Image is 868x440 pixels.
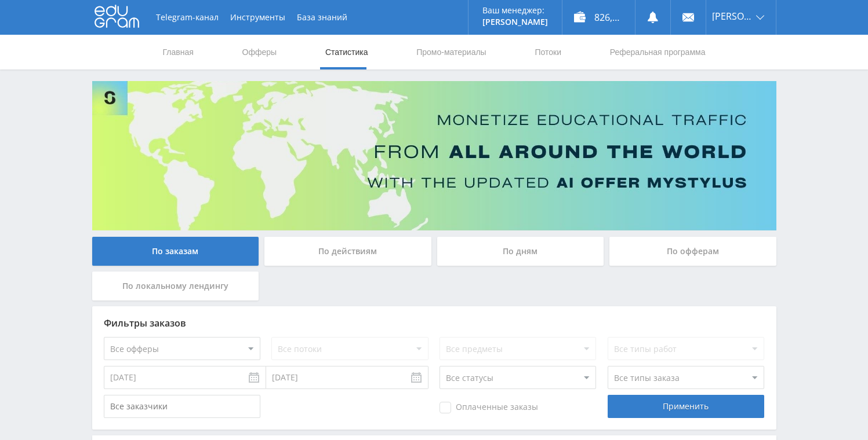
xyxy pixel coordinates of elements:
[482,6,548,15] p: Ваш менеджер:
[437,237,604,266] div: По дням
[712,12,753,21] span: [PERSON_NAME]
[92,272,259,300] div: По локальному лендингу
[533,35,562,69] a: Потоки
[324,35,369,69] a: Статистика
[92,237,259,266] div: По заказам
[241,35,278,69] a: Офферы
[162,35,195,69] a: Главная
[440,402,538,413] span: Оплаченные заказы
[609,237,776,266] div: По офферам
[482,17,548,27] p: [PERSON_NAME]
[415,35,487,69] a: Промо-материалы
[92,81,776,230] img: Banner
[609,35,707,69] a: Реферальная программа
[104,395,260,418] input: Все заказчики
[104,318,765,328] div: Фильтры заказов
[264,237,431,266] div: По действиям
[608,395,764,418] div: Применить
